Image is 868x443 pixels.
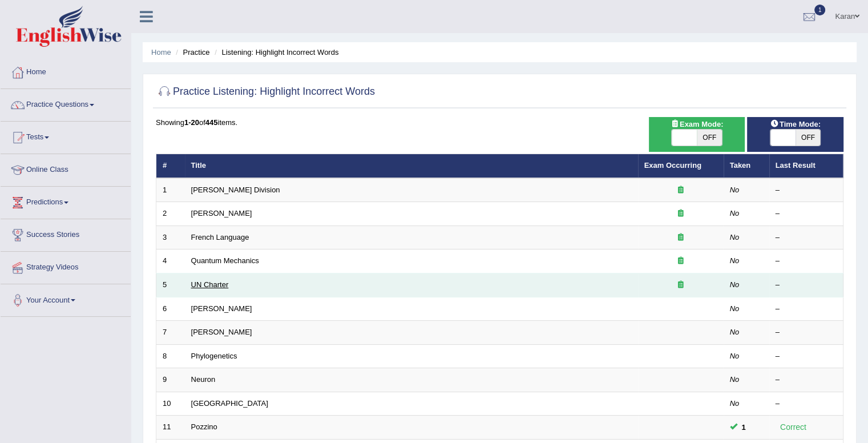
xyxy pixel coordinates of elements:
a: Quantum Mechanics [191,256,259,265]
div: Showing of items. [156,117,843,128]
a: [PERSON_NAME] Division [191,186,280,194]
li: Listening: Highlight Incorrect Words [212,47,338,58]
a: Practice Questions [1,89,131,118]
div: – [776,327,837,338]
a: Strategy Videos [1,252,131,280]
div: – [776,398,837,409]
div: Show exams occurring in exams [649,117,745,152]
div: – [776,208,837,219]
em: No [730,352,740,360]
td: 9 [156,368,185,392]
td: 5 [156,273,185,297]
th: # [156,154,185,178]
em: No [730,328,740,336]
div: – [776,280,837,291]
div: Exam occurring question [644,280,717,291]
a: Pozzino [191,422,217,431]
a: Online Class [1,154,131,183]
td: 10 [156,392,185,416]
div: – [776,256,837,267]
a: [PERSON_NAME] [191,304,252,313]
td: 7 [156,321,185,345]
div: – [776,304,837,315]
a: Exam Occurring [644,161,701,170]
a: [GEOGRAPHIC_DATA] [191,399,268,408]
em: No [730,209,740,218]
th: Taken [724,154,769,178]
b: 1-20 [184,118,199,127]
a: Home [1,57,131,85]
td: 2 [156,202,185,226]
div: – [776,232,837,243]
span: You can still take this question [737,421,750,433]
a: Your Account [1,284,131,313]
div: Exam occurring question [644,208,717,219]
a: Neuron [191,375,216,384]
em: No [730,280,740,289]
div: Exam occurring question [644,185,717,196]
div: Exam occurring question [644,256,717,267]
td: 11 [156,416,185,440]
li: Practice [173,47,209,58]
div: – [776,185,837,196]
td: 1 [156,178,185,202]
td: 4 [156,249,185,273]
th: Title [185,154,638,178]
td: 8 [156,344,185,368]
a: [PERSON_NAME] [191,328,252,336]
div: – [776,351,837,362]
a: Home [151,48,171,57]
a: Tests [1,122,131,150]
em: No [730,375,740,384]
b: 445 [205,118,218,127]
td: 6 [156,297,185,321]
a: French Language [191,233,249,241]
td: 3 [156,225,185,249]
h2: Practice Listening: Highlight Incorrect Words [156,83,375,100]
span: Exam Mode: [666,118,728,130]
span: OFF [697,130,722,146]
em: No [730,304,740,313]
a: Phylogenetics [191,352,237,360]
a: Predictions [1,187,131,215]
em: No [730,256,740,265]
a: UN Charter [191,280,229,289]
span: 1 [814,5,826,15]
div: – [776,374,837,385]
em: No [730,186,740,194]
em: No [730,399,740,408]
div: Exam occurring question [644,232,717,243]
em: No [730,233,740,241]
span: OFF [796,130,821,146]
a: [PERSON_NAME] [191,209,252,218]
a: Success Stories [1,219,131,248]
span: Time Mode: [766,118,825,130]
th: Last Result [769,154,843,178]
div: Correct [776,421,812,434]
